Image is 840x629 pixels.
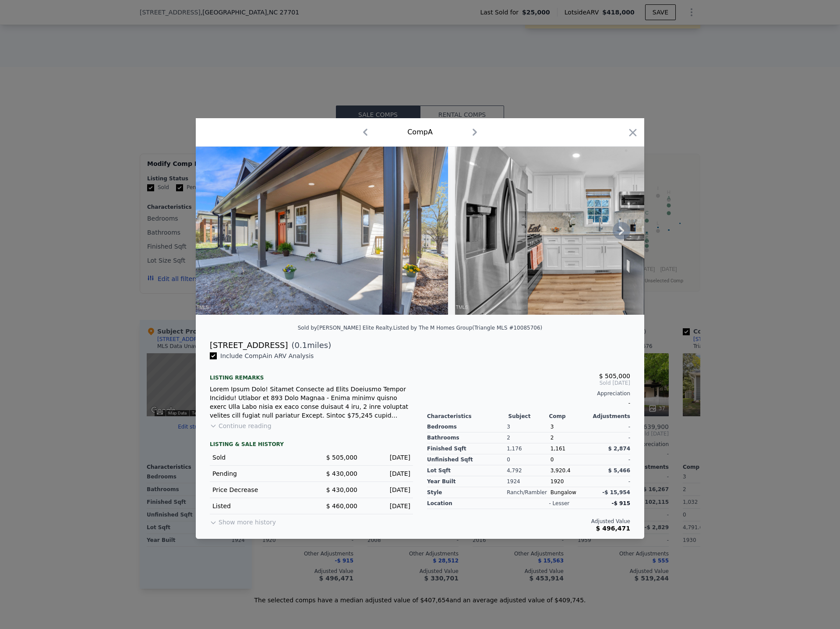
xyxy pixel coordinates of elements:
div: - [590,432,630,443]
div: Appreciation [427,390,630,397]
div: - [590,454,630,465]
span: $ 430,000 [326,470,357,477]
div: Year Built [427,476,507,487]
div: [STREET_ADDRESS] [210,339,288,351]
div: Adjustments [589,413,630,420]
span: -$ 15,954 [602,489,630,495]
div: 0 [507,454,551,465]
span: 3,920.4 [551,467,571,474]
div: 1924 [507,476,551,487]
div: - lesser [549,500,569,507]
span: $ 5,466 [608,467,630,474]
div: Listed [212,502,304,510]
div: location [427,498,508,509]
span: 3 [551,424,554,430]
button: Continue reading [210,422,272,430]
div: Style [427,487,507,498]
span: 0.1 [295,341,307,350]
span: $ 430,000 [326,486,357,493]
div: Listed by The M Homes Group (Triangle MLS #10085706) [393,325,543,331]
div: Sold by [PERSON_NAME] Elite Realty . [298,325,393,331]
div: Characteristics [427,413,508,420]
span: $ 496,471 [596,525,630,532]
div: 1,176 [507,443,551,454]
div: Ranch/Rambler [507,487,551,498]
div: [DATE] [364,502,410,510]
img: Property Img [455,147,707,315]
div: - [590,476,630,487]
div: Pending [212,469,304,478]
div: 3 [507,422,551,432]
div: 1920 [551,476,590,487]
div: [DATE] [364,469,410,478]
span: 0 [551,457,554,463]
button: Show more history [210,514,276,527]
span: $ 460,000 [326,502,357,510]
div: Subject [508,413,549,420]
div: Finished Sqft [427,443,507,454]
div: Lorem Ipsum Dolo! Sitamet Consecte ad Elits Doeiusmo Tempor Incididu! Utlabor et 893 Dolo Magnaa ... [210,385,413,420]
span: $ 505,000 [599,372,630,380]
div: Listing remarks [210,367,413,381]
div: Comp [549,413,589,420]
div: 2 [507,432,551,443]
div: - [427,397,630,409]
div: Price Decrease [212,485,304,494]
img: Property Img [196,147,448,315]
span: $ 2,874 [608,446,630,452]
div: Bungalow [551,487,590,498]
span: ( miles) [288,339,331,351]
div: - [590,422,630,432]
span: -$ 915 [611,500,630,506]
div: Unfinished Sqft [427,454,507,465]
span: 1,161 [551,446,565,452]
div: [DATE] [364,485,410,494]
div: Bedrooms [427,422,507,432]
div: Lot Sqft [427,465,507,476]
span: Include Comp A in ARV Analysis [217,352,317,359]
div: Adjusted Value [427,518,630,525]
span: $ 505,000 [326,454,357,461]
div: Sold [212,453,304,462]
div: Comp A [407,127,433,137]
div: 4,792 [507,465,551,476]
div: [DATE] [364,453,410,462]
div: LISTING & SALE HISTORY [210,441,413,450]
div: Bathrooms [427,432,507,443]
div: 2 [551,432,590,443]
span: Sold [DATE] [427,380,630,387]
